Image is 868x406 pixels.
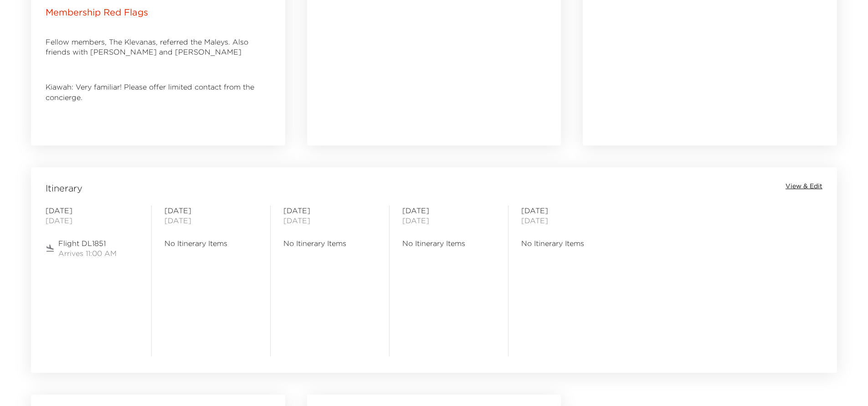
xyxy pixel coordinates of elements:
span: No Itinerary Items [164,238,257,248]
span: Arrives 11:00 AM [58,248,117,258]
span: [DATE] [402,216,495,226]
span: No Itinerary Items [521,238,614,248]
span: Flight DL1851 [58,238,117,248]
span: [DATE] [402,206,495,216]
span: No Itinerary Items [402,238,495,248]
span: [DATE] [46,216,139,226]
p: Kiawah: Very familiar! Please offer limited contact from the concierge. [46,82,271,102]
p: Membership Red Flags [46,6,148,19]
span: [DATE] [46,206,139,216]
span: [DATE] [164,216,257,226]
span: [DATE] [521,216,614,226]
p: Fellow members, The Klevanas, referred the Maleys. Also friends with [PERSON_NAME] and [PERSON_NAME] [46,37,271,57]
span: [DATE] [521,206,614,216]
span: No Itinerary Items [283,238,376,248]
span: [DATE] [283,216,376,226]
button: View & Edit [786,182,822,191]
span: Itinerary [46,182,82,195]
span: [DATE] [164,206,257,216]
span: [DATE] [283,206,376,216]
